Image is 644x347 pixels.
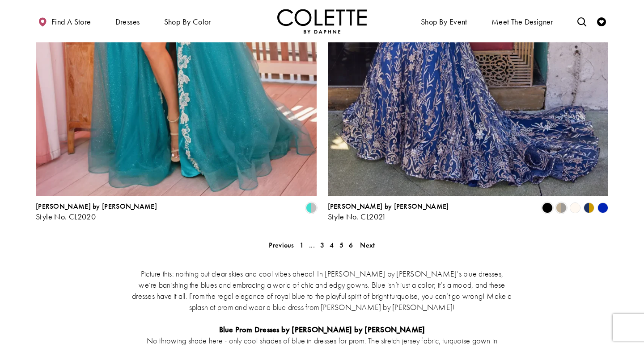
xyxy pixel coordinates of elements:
span: Previous [269,240,294,250]
i: Royal Blue [597,202,608,213]
a: Visit Home Page [277,9,367,33]
i: Turquoise/Silver [306,202,317,213]
span: ... [309,240,315,250]
span: Meet the designer [491,17,553,26]
span: 4 [330,240,334,250]
a: Toggle search [575,9,589,33]
span: Style No. CL2021 [328,211,386,222]
div: Colette by Daphne Style No. CL2021 [328,202,449,221]
a: Meet the designer [489,9,555,33]
a: 3 [318,239,327,252]
span: Dresses [115,17,140,26]
span: [PERSON_NAME] by [PERSON_NAME] [328,202,449,211]
span: 1 [300,240,304,250]
a: 1 [297,239,306,252]
span: 3 [320,240,324,250]
span: Shop By Event [419,9,470,33]
strong: Blue Prom Dresses by [PERSON_NAME] by [PERSON_NAME] [219,324,425,335]
a: Check Wishlist [595,9,608,33]
span: Dresses [113,9,142,33]
i: Gold/Pewter [556,202,567,213]
span: Shop by color [164,17,211,26]
a: Find a store [36,9,93,33]
span: Next [360,240,375,250]
p: Picture this: nothing but clear skies and cool vibes ahead! In [PERSON_NAME] by [PERSON_NAME]’s b... [132,268,512,313]
i: Black [542,202,553,213]
img: Colette by Daphne [277,9,367,33]
a: ... [306,239,318,252]
span: Shop By Event [421,17,467,26]
span: 6 [349,240,353,250]
a: Prev Page [266,239,297,252]
span: Style No. CL2020 [36,211,96,222]
span: Find a store [51,17,91,26]
a: 5 [337,239,346,252]
a: 6 [346,239,356,252]
span: Current page [327,239,336,252]
span: [PERSON_NAME] by [PERSON_NAME] [36,202,157,211]
a: Next Page [357,239,377,252]
div: Colette by Daphne Style No. CL2020 [36,202,157,221]
i: Diamond White [570,202,580,213]
span: 5 [339,240,343,250]
span: Shop by color [162,9,213,33]
i: Navy/Gold [584,202,594,213]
